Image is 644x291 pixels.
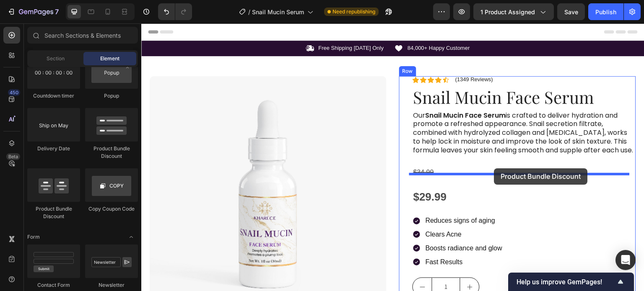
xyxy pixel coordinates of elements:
input: Search Sections & Elements [27,27,138,44]
p: 7 [55,7,59,17]
div: Popup [85,92,138,100]
button: Publish [588,3,623,20]
span: Form [27,233,40,241]
div: Product Bundle Discount [85,145,138,160]
div: Undo/Redo [158,3,192,20]
span: Section [47,55,65,62]
div: Publish [595,8,616,16]
div: Open Intercom Messenger [615,250,636,270]
button: 7 [3,3,62,20]
span: Help us improve GemPages! [517,278,615,286]
span: Need republishing [332,8,375,15]
span: Toggle open [125,230,138,244]
button: 1 product assigned [473,3,554,20]
div: 450 [8,89,20,96]
button: Show survey - Help us improve GemPages! [517,277,626,287]
span: 1 product assigned [480,8,535,16]
span: / [248,8,250,16]
div: Product Bundle Discount [27,205,80,220]
div: Delivery Date [27,145,80,152]
div: Copy Coupon Code [85,205,138,213]
div: Beta [6,153,20,160]
div: Countdown timer [27,92,80,100]
span: Snail Mucin Serum [252,8,304,16]
span: Save [564,8,578,15]
div: Contact Form [27,281,80,289]
span: Element [100,55,119,62]
button: Save [557,3,585,20]
iframe: Design area [141,23,644,291]
div: Newsletter [85,281,138,289]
